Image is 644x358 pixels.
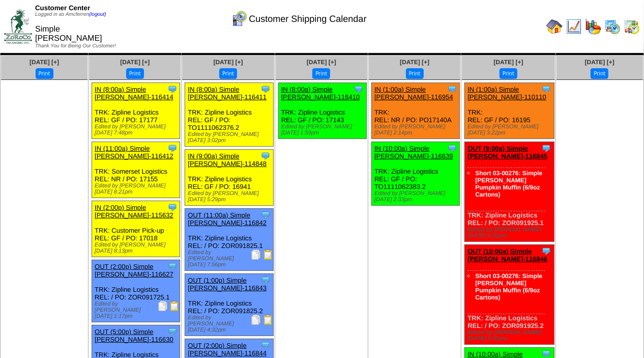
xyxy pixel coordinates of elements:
a: [DATE] [+] [400,59,429,66]
div: Edited by [PERSON_NAME] [DATE] 7:56pm [188,250,273,268]
div: TRK: REL: NR / PO: PO17140A [372,83,460,139]
img: Tooltip [167,84,178,94]
a: OUT (1:00p) Simple [PERSON_NAME]-116843 [188,277,267,292]
img: Tooltip [167,202,178,212]
a: IN (11:00a) Simple [PERSON_NAME]-116412 [95,145,173,160]
div: TRK: Zipline Logistics REL: / PO: ZOR091925.1 [465,142,554,242]
img: Tooltip [260,275,271,285]
div: Edited by [PERSON_NAME] [DATE] 4:32pm [188,315,273,333]
button: Print [219,68,237,79]
a: IN (2:00p) Simple [PERSON_NAME]-115632 [95,204,173,219]
div: TRK: Zipline Logistics REL: GF / PO: TO1111062383.2 [372,142,460,206]
img: calendarinout.gif [624,18,640,35]
button: Print [312,68,330,79]
div: Edited by [PERSON_NAME] [DATE] 2:14pm [374,124,459,136]
div: Edited by [PERSON_NAME] [DATE] 8:21pm [95,183,180,195]
a: IN (10:00a) Simple [PERSON_NAME]-116639 [374,145,453,160]
button: Print [500,68,517,79]
a: OUT (2:00p) Simple [PERSON_NAME]-116627 [95,263,173,278]
img: Tooltip [167,326,178,337]
div: TRK: Zipline Logistics REL: GF / PO: TO1111062376.2 [185,83,273,147]
span: Thank You for Being Our Customer! [35,43,116,49]
div: TRK: Customer Pick-up REL: GF / PO: 17018 [92,201,180,257]
img: Bill of Lading [169,301,180,311]
img: Tooltip [167,143,178,153]
button: Print [126,68,144,79]
div: Edited by [PERSON_NAME] [DATE] 8:13pm [95,242,180,254]
div: TRK: REL: GF / PO: 16195 [465,83,554,139]
img: Tooltip [541,246,551,256]
img: Packing Slip [251,315,261,325]
img: Tooltip [541,143,551,153]
div: Edited by [PERSON_NAME] [DATE] 2:33pm [374,190,459,203]
img: Tooltip [260,84,271,94]
div: TRK: Zipline Logistics REL: GF / PO: 16941 [185,150,273,206]
div: TRK: Zipline Logistics REL: / PO: ZOR091725.1 [92,260,180,322]
img: Packing Slip [158,301,168,311]
img: Tooltip [447,143,457,153]
img: Tooltip [541,84,551,94]
div: Edited by [PERSON_NAME] [DATE] 1:59pm [281,124,366,136]
div: Edited by [PERSON_NAME] [DATE] 7:48pm [95,124,180,136]
img: calendarprod.gif [604,18,621,35]
a: OUT (9:00a) Simple [PERSON_NAME]-116845 [467,145,547,160]
div: Edited by [PERSON_NAME] [DATE] 3:22pm [467,124,553,136]
a: [DATE] [+] [120,59,150,66]
span: Simple [PERSON_NAME] [35,25,102,43]
a: IN (9:00a) Simple [PERSON_NAME]-114848 [188,152,267,168]
button: Print [406,68,424,79]
img: ZoRoCo_Logo(Green%26Foil)%20jpg.webp [4,9,32,43]
a: IN (1:00a) Simple [PERSON_NAME]-116954 [374,86,453,101]
a: [DATE] [+] [307,59,336,66]
span: Customer Shipping Calendar [249,14,366,24]
img: line_graph.gif [566,18,582,35]
a: OUT (5:00p) Simple [PERSON_NAME]-116630 [95,328,173,343]
div: Edited by [PERSON_NAME] [DATE] 3:02pm [188,131,273,144]
img: Bill of Lading [263,250,273,260]
img: Tooltip [447,84,457,94]
a: [DATE] [+] [585,59,614,66]
a: Short 03-00276: Simple [PERSON_NAME] Pumpkin Muffin (6/9oz Cartons) [475,272,542,301]
a: (logout) [89,12,106,17]
img: home.gif [546,18,563,35]
button: Print [36,68,53,79]
img: Tooltip [354,84,364,94]
a: [DATE] [+] [30,59,59,66]
div: Edited by [PERSON_NAME] [DATE] 1:17pm [95,301,180,319]
img: Tooltip [260,151,271,161]
div: Edited by [PERSON_NAME] [DATE] 5:31pm [467,227,553,239]
a: OUT (10:00a) Simple [PERSON_NAME]-116846 [467,247,547,263]
img: Tooltip [167,261,178,271]
img: calendarcustomer.gif [231,11,247,27]
a: IN (8:00a) Simple [PERSON_NAME]-116411 [188,86,267,101]
img: Tooltip [260,210,271,220]
a: IN (1:00a) Simple [PERSON_NAME]-110110 [467,86,546,101]
div: TRK: Zipline Logistics REL: GF / PO: 17143 [278,83,366,139]
img: Bill of Lading [263,315,273,325]
a: Short 03-00276: Simple [PERSON_NAME] Pumpkin Muffin (6/9oz Cartons) [475,170,542,198]
a: [DATE] [+] [494,59,523,66]
span: Customer Center [35,4,90,12]
button: Print [591,68,608,79]
img: graph.gif [585,18,601,35]
div: TRK: Zipline Logistics REL: / PO: ZOR091925.2 [465,245,554,345]
a: OUT (2:00p) Simple [PERSON_NAME]-116844 [188,342,267,357]
div: TRK: Zipline Logistics REL: / PO: ZOR091825.2 [185,274,273,336]
div: TRK: Zipline Logistics REL: GF / PO: 17177 [92,83,180,139]
a: [DATE] [+] [214,59,243,66]
span: Logged in as Amcferren [35,12,106,17]
a: IN (8:00a) Simple [PERSON_NAME]-116410 [281,86,360,101]
a: IN (8:00a) Simple [PERSON_NAME]-116414 [95,86,173,101]
img: Packing Slip [251,250,261,260]
div: Edited by [PERSON_NAME] [DATE] 5:29pm [188,190,273,203]
a: OUT (11:00a) Simple [PERSON_NAME]-116842 [188,211,267,227]
img: Tooltip [260,340,271,350]
div: TRK: Somerset Logistics REL: NR / PO: 17155 [92,142,180,198]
